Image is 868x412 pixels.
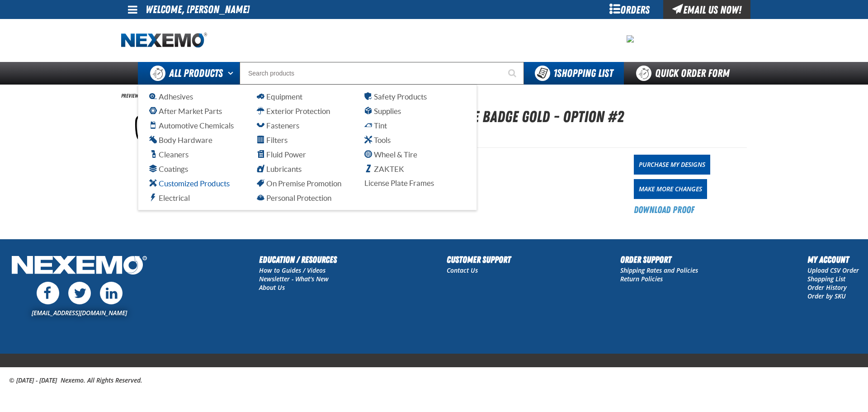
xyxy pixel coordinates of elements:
span: Body Hardware [149,136,212,144]
span: Cleaners [149,150,189,159]
a: Purchase My Designs [634,155,710,175]
h2: Customer Support [447,253,511,266]
span: Tint [364,121,387,130]
span: Wheel & Tire [364,150,417,159]
h2: My Account [807,253,859,266]
span: Electrical [149,194,190,202]
a: Newsletter - What's New [259,275,329,283]
span: Equipment [257,92,302,101]
span: Fasteners [257,121,299,130]
img: Nexemo Logo [9,253,150,279]
a: How to Guides / Videos [259,266,325,275]
a: Quick Order Form [624,62,746,85]
span: Safety Products [364,92,427,101]
a: About Us [259,283,285,292]
span: Filters [257,136,288,144]
h1: [PERSON_NAME] Honda Name Badge Gold - Option #2 [309,105,747,129]
a: Return Policies [620,275,663,283]
span: Coatings [149,165,188,173]
a: Upload CSV Order [807,266,859,275]
span: On Premise Promotion [257,179,341,188]
span: Supplies [364,107,401,115]
span: Lubricants [257,165,302,173]
a: [EMAIL_ADDRESS][DOMAIN_NAME] [32,308,127,317]
span: Fluid Power [257,150,306,159]
span: Tools [364,136,391,144]
button: Open All Products pages [225,62,240,85]
span: Customized Products [149,179,230,188]
span: Adhesives [149,92,193,101]
img: Nexemo logo [121,33,207,48]
span: Shopping List [553,67,613,80]
span: ZAKTEK [364,165,404,173]
a: Order History [807,283,847,292]
span: Preview [121,92,138,99]
a: Download Proof [634,204,694,216]
span: Exterior Protection [257,107,330,115]
a: Shopping List [807,275,845,283]
a: Order by SKU [807,292,846,300]
span: After Market Parts [149,107,222,115]
input: Search [240,62,524,85]
h2: Education / Resources [259,253,337,266]
a: Home [121,33,207,48]
img: VDGHndaNB2G-VDGHndaNB2G2.75x0.75-1757536505-68c1e0f929e85842775057.jpg [121,105,293,152]
button: Start Searching [501,62,524,85]
span: Personal Protection [257,194,331,202]
img: 30f62db305f4ced946dbffb2f45f5249.jpeg [627,35,634,43]
a: Shipping Rates and Policies [620,266,698,275]
h2: Order Support [620,253,698,266]
span: Automotive Chemicals [149,121,234,130]
a: Make More Changes [634,179,707,199]
span: License Plate Frames [364,179,434,187]
strong: 1 [553,67,557,80]
span: All Products [169,65,223,81]
a: Contact Us [447,266,478,275]
button: You have 1 Shopping List. Open to view details [524,62,624,85]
